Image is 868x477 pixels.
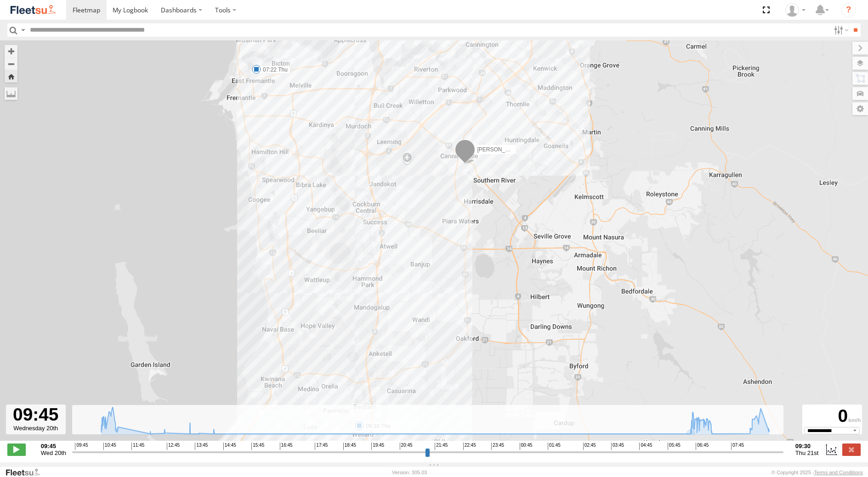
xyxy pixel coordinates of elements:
[5,45,17,57] button: Zoom in
[280,443,293,450] span: 16:45
[830,23,850,37] label: Search Filter Options
[795,449,818,456] span: Thu 21st Aug 2025
[256,66,290,74] label: 07:22 Thu
[9,4,57,16] img: fleetsu-logo-horizontal.svg
[315,443,328,450] span: 17:45
[167,443,180,450] span: 12:45
[223,443,236,450] span: 14:45
[5,87,17,100] label: Measure
[251,443,264,450] span: 15:45
[41,449,66,456] span: Wed 20th Aug 2025
[435,443,448,450] span: 21:45
[842,444,861,455] label: Close
[795,443,818,449] strong: 09:30
[5,57,17,70] button: Zoom out
[392,470,427,475] div: Version: 305.03
[548,443,561,450] span: 01:45
[400,443,413,450] span: 20:45
[5,70,17,83] button: Zoom Home
[772,470,863,475] div: © Copyright 2025 -
[103,443,116,450] span: 10:45
[5,468,47,477] a: Visit our Website
[477,146,588,153] span: [PERSON_NAME] - 1GOI926 - 0475 377 301
[371,443,384,450] span: 19:45
[668,443,681,450] span: 05:45
[852,102,868,115] label: Map Settings
[583,443,596,450] span: 02:45
[7,444,26,455] label: Play/Stop
[463,443,476,450] span: 22:45
[814,470,863,475] a: Terms and Conditions
[19,23,27,37] label: Search Query
[841,3,856,17] i: ?
[804,406,861,427] div: 0
[75,443,88,450] span: 09:45
[41,443,66,449] strong: 09:45
[639,443,652,450] span: 04:45
[343,443,356,450] span: 18:45
[520,443,533,450] span: 00:45
[611,443,624,450] span: 03:45
[696,443,709,450] span: 06:45
[731,443,744,450] span: 07:45
[195,443,208,450] span: 13:45
[782,3,809,17] div: TheMaker Systems
[131,443,144,450] span: 11:45
[491,443,504,450] span: 23:45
